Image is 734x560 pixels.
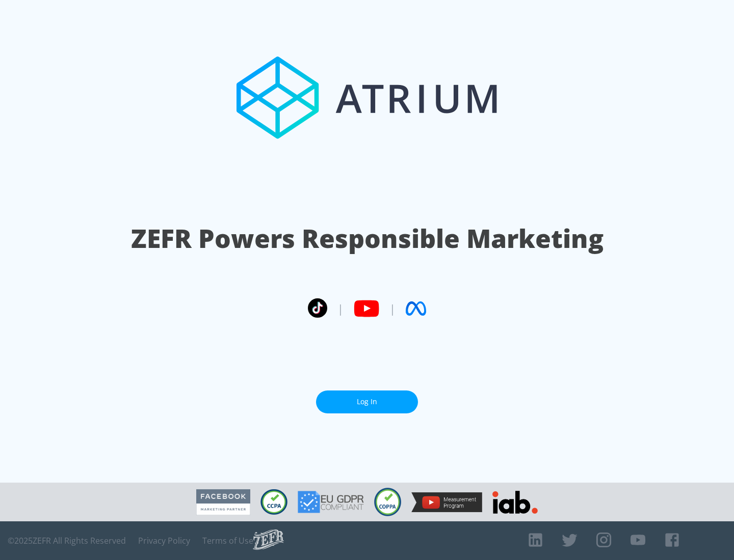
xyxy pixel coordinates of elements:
span: | [337,301,344,316]
img: Facebook Marketing Partner [196,489,250,515]
a: Terms of Use [202,536,253,546]
h1: ZEFR Powers Responsible Marketing [131,221,604,256]
span: © 2025 ZEFR All Rights Reserved [8,536,126,546]
img: GDPR Compliant [298,491,364,513]
span: | [389,301,396,316]
img: IAB [492,491,538,514]
img: CCPA Compliant [260,489,287,515]
img: COPPA Compliant [374,488,401,516]
a: Log In [316,390,418,413]
a: Privacy Policy [138,536,190,546]
img: YouTube Measurement Program [411,492,482,512]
